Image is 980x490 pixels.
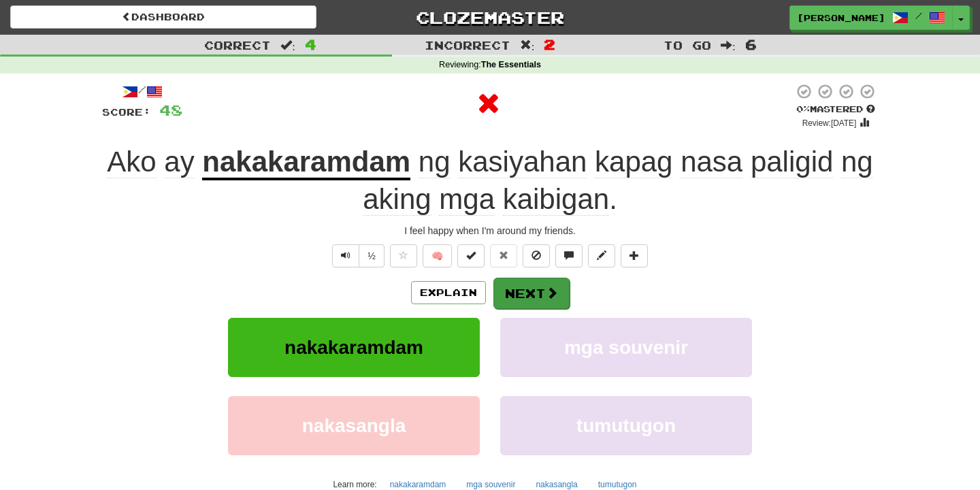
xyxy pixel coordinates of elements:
a: [PERSON_NAME] / [789,5,953,30]
span: : [520,39,535,51]
button: Reset to 0% Mastered (alt+r) [490,244,517,267]
span: : [280,39,295,51]
button: Favorite sentence (alt+f) [390,244,417,267]
span: ng [419,146,451,178]
span: 48 [159,101,182,118]
span: / [915,11,922,20]
span: kasiyahan [458,146,587,178]
small: Learn more: [333,480,377,489]
div: I feel happy when I'm around my friends. [102,224,878,238]
button: Add to collection (alt+a) [621,244,648,267]
span: [PERSON_NAME] [797,12,885,24]
span: mga [439,183,495,216]
button: tumutugon [500,396,752,455]
span: Ako [107,146,156,178]
span: 0 % [796,103,810,114]
button: nakasangla [228,396,480,455]
span: aking [363,183,431,216]
button: Ignore sentence (alt+i) [523,244,550,267]
button: Set this sentence to 100% Mastered (alt+m) [457,244,485,267]
button: nakakaramdam [228,318,480,377]
span: . [363,146,873,216]
button: Next [493,278,570,309]
span: kapag [595,146,672,178]
span: mga souvenir [564,337,688,358]
span: : [721,39,736,51]
span: ng [841,146,873,178]
div: Text-to-speech controls [329,244,385,267]
small: Review: [DATE] [802,118,857,128]
button: Edit sentence (alt+d) [588,244,615,267]
button: mga souvenir [500,318,752,377]
button: ½ [359,244,385,267]
a: Dashboard [10,5,316,29]
a: Clozemaster [337,5,643,29]
u: nakakaramdam [202,146,410,180]
strong: The Essentials [481,60,541,69]
span: 2 [544,36,555,52]
span: paligid [751,146,833,178]
span: Incorrect [425,38,510,52]
button: Explain [411,281,486,304]
span: 6 [745,36,757,52]
span: nakasangla [302,415,406,436]
button: 🧠 [423,244,452,267]
span: Correct [204,38,271,52]
span: nasa [681,146,742,178]
button: Discuss sentence (alt+u) [555,244,583,267]
span: kaibigan [503,183,609,216]
span: 4 [305,36,316,52]
div: Mastered [794,103,878,116]
div: / [102,83,182,100]
span: To go [664,38,711,52]
span: Score: [102,106,151,118]
button: Play sentence audio (ctl+space) [332,244,359,267]
span: nakakaramdam [284,337,423,358]
span: tumutugon [576,415,676,436]
span: ay [164,146,194,178]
